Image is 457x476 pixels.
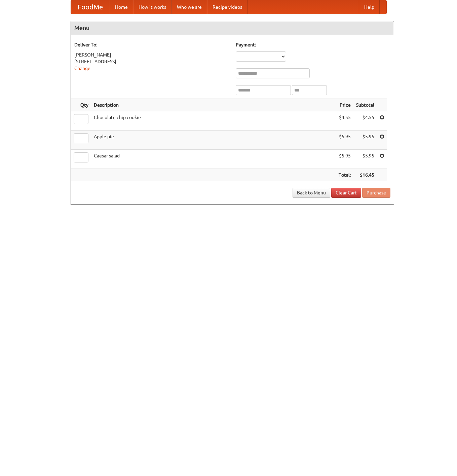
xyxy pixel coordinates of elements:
[353,150,377,169] td: $5.95
[172,0,207,14] a: Who we are
[236,41,390,48] h5: Payment:
[91,99,336,111] th: Description
[336,169,353,181] th: Total:
[74,51,229,58] div: [PERSON_NAME]
[293,188,330,198] a: Back to Menu
[91,150,336,169] td: Caesar salad
[133,0,172,14] a: How it works
[91,131,336,150] td: Apple pie
[74,58,229,65] div: [STREET_ADDRESS]
[353,99,377,111] th: Subtotal
[353,131,377,150] td: $5.95
[362,188,390,198] button: Purchase
[336,131,353,150] td: $5.95
[336,99,353,111] th: Price
[353,169,377,181] th: $16.45
[207,0,247,14] a: Recipe videos
[74,41,229,48] h5: Deliver To:
[359,0,380,14] a: Help
[71,0,110,14] a: FoodMe
[336,150,353,169] td: $5.95
[331,188,361,198] a: Clear Cart
[353,111,377,131] td: $4.55
[336,111,353,131] td: $4.55
[71,99,91,111] th: Qty
[110,0,133,14] a: Home
[74,66,90,71] a: Change
[71,21,394,35] h4: Menu
[91,111,336,131] td: Chocolate chip cookie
